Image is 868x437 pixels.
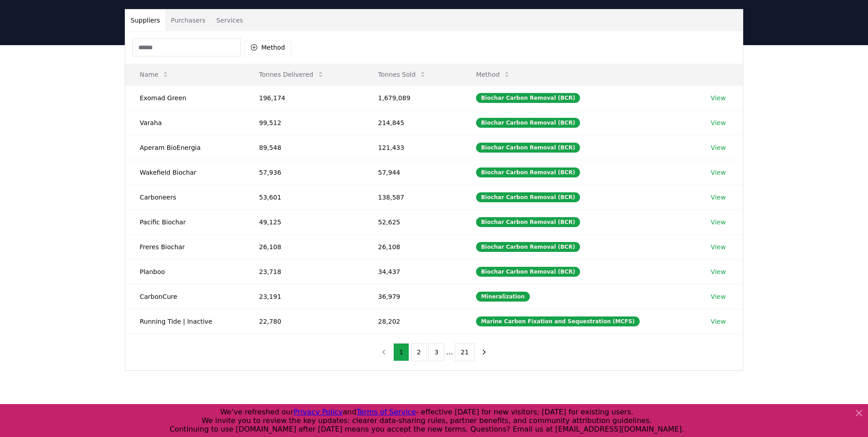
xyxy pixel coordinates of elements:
button: next page [476,343,492,361]
div: Biochar Carbon Removal (BCR) [476,118,580,128]
a: View [711,168,726,177]
td: Pacific Biochar [125,209,245,234]
div: Biochar Carbon Removal (BCR) [476,267,580,277]
a: View [711,218,726,227]
div: Mineralization [476,292,530,302]
td: 23,718 [245,259,363,284]
td: 26,108 [363,234,462,259]
button: 21 [455,343,475,361]
button: 3 [429,343,444,361]
td: 1,679,089 [363,85,462,110]
a: View [711,317,726,326]
button: Services [211,9,249,31]
div: Biochar Carbon Removal (BCR) [476,192,580,202]
button: Suppliers [125,9,165,31]
td: Varaha [125,110,245,135]
td: 99,512 [245,110,363,135]
a: View [711,143,726,152]
button: Tonnes Delivered [252,65,331,84]
td: 57,936 [245,160,363,185]
td: 138,587 [363,185,462,209]
div: Biochar Carbon Removal (BCR) [476,143,580,153]
button: Tonnes Sold [371,65,434,84]
a: View [711,242,726,251]
td: 49,125 [245,209,363,234]
button: 2 [411,343,427,361]
button: Method [245,40,291,55]
td: 28,202 [363,309,462,334]
td: 196,174 [245,85,363,110]
button: Method [469,65,518,84]
a: View [711,267,726,276]
button: Name [132,65,176,84]
td: 22,780 [245,309,363,334]
div: Biochar Carbon Removal (BCR) [476,242,580,252]
li: ... [446,347,453,358]
td: 26,108 [245,234,363,259]
td: Aperam BioEnergia [125,135,245,160]
td: 57,944 [363,160,462,185]
a: View [711,193,726,202]
button: 1 [393,343,409,361]
td: Freres Biochar [125,234,245,259]
td: 214,845 [363,110,462,135]
td: Running Tide | Inactive [125,309,245,334]
div: Biochar Carbon Removal (BCR) [476,167,580,177]
a: View [711,118,726,127]
button: Purchasers [165,9,211,31]
td: Wakefield Biochar [125,160,245,185]
td: 89,548 [245,135,363,160]
td: Planboo [125,259,245,284]
td: 36,979 [363,284,462,309]
td: 52,625 [363,209,462,234]
td: Exomad Green [125,85,245,110]
td: 23,191 [245,284,363,309]
a: View [711,93,726,102]
td: 53,601 [245,185,363,209]
td: 121,433 [363,135,462,160]
div: Biochar Carbon Removal (BCR) [476,217,580,227]
div: Biochar Carbon Removal (BCR) [476,93,580,103]
td: 34,437 [363,259,462,284]
a: View [711,292,726,301]
td: Carboneers [125,185,245,209]
td: CarbonCure [125,284,245,309]
div: Marine Carbon Fixation and Sequestration (MCFS) [476,316,640,326]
